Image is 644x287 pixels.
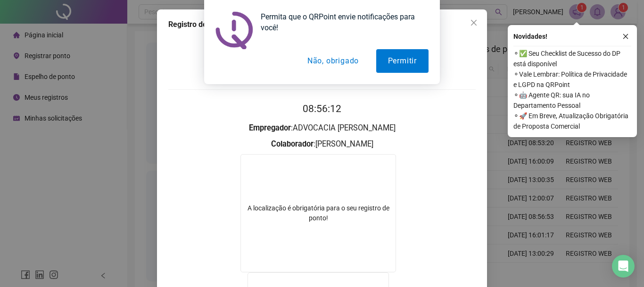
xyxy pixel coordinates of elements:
[271,139,314,148] strong: Colaborador
[513,90,631,111] span: ⚬ 🤖 Agente QR: sua IA no Departamento Pessoal
[376,49,429,73] button: Permitir
[215,11,253,49] img: notification icon
[296,49,371,73] button: Não, obrigado
[612,255,635,278] div: Open Intercom Messenger
[168,122,476,134] h3: : ADVOCACIA [PERSON_NAME]
[253,11,429,33] div: Permita que o QRPoint envie notificações para você!
[303,103,341,114] time: 08:56:12
[249,123,291,132] strong: Empregador
[513,111,631,131] span: ⚬ 🚀 Em Breve, Atualização Obrigatória de Proposta Comercial
[241,203,396,223] div: A localização é obrigatória para o seu registro de ponto!
[168,138,476,150] h3: : [PERSON_NAME]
